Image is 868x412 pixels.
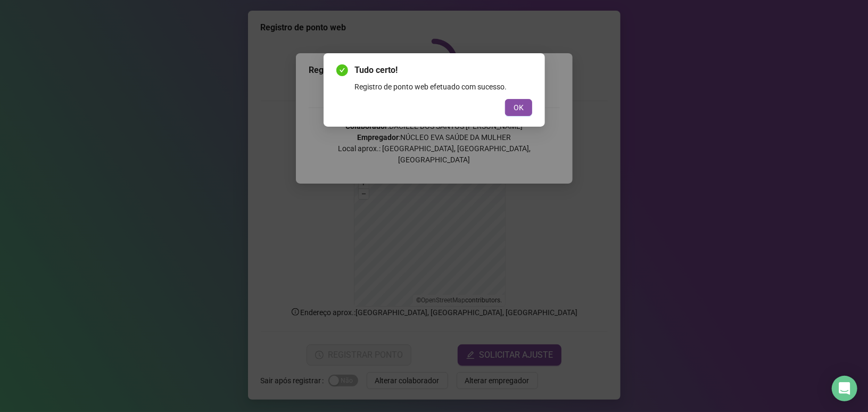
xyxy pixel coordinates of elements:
span: OK [514,102,524,113]
button: OK [505,99,532,116]
div: Open Intercom Messenger [832,376,857,401]
span: check-circle [336,64,348,76]
span: Tudo certo! [354,64,532,77]
div: Registro de ponto web efetuado com sucesso. [354,81,532,93]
